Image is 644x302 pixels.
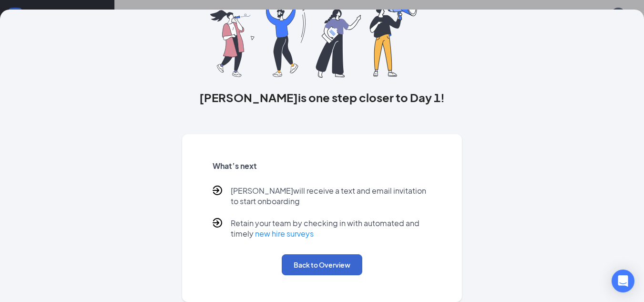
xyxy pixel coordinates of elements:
h5: What’s next [213,161,431,171]
div: Open Intercom Messenger [612,270,634,292]
p: Retain your team by checking in with automated and timely [231,218,431,239]
a: new hire surveys [255,229,314,239]
h3: [PERSON_NAME] is one step closer to Day 1! [182,89,462,105]
p: [PERSON_NAME] will receive a text and email invitation to start onboarding [231,186,431,207]
button: Back to Overview [282,254,362,275]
